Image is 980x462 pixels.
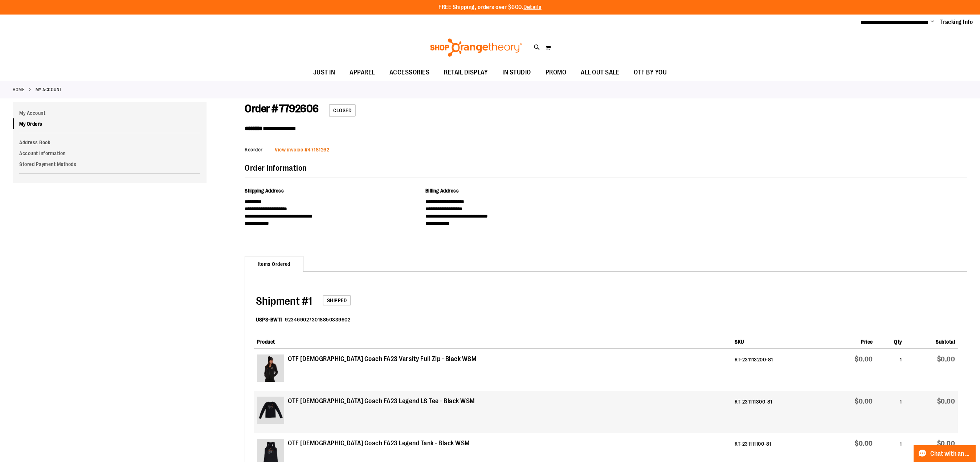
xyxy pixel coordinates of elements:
th: SKU [732,332,825,349]
span: Shipped [323,295,351,305]
span: Closed [329,104,356,117]
img: OTF Ladies Coach FA23 Legend LS Tee - Black WSM primary image [257,397,284,424]
span: Shipment # [256,295,308,307]
span: $0.00 [937,440,955,447]
strong: OTF [DEMOGRAPHIC_DATA] Coach FA23 Legend LS Tee - Black WSM [288,397,475,406]
a: Account Information [13,148,207,159]
span: View invoice # [275,147,308,153]
a: My Account [13,108,207,118]
button: Chat with an Expert [914,445,976,462]
span: ACCESSORIES [389,64,430,81]
span: APPAREL [350,64,375,81]
span: Billing Address [425,188,459,194]
a: Home [13,86,24,93]
a: Address Book [13,137,207,148]
img: OTF Ladies Coach FA23 Varsity Full Zip - Black WSM primary image [257,354,284,382]
span: Chat with an Expert [930,450,971,457]
span: $0.00 [855,356,873,363]
span: $0.00 [855,440,873,447]
td: 1 [876,391,905,433]
td: RT-231113200-81 [732,349,825,391]
span: Reorder [245,147,263,153]
span: PROMO [546,64,567,81]
a: Details [523,4,542,11]
a: View invoice #47181262 [275,147,329,153]
p: FREE Shipping, orders over $600. [438,3,542,12]
span: 1 [256,295,312,307]
strong: OTF [DEMOGRAPHIC_DATA] Coach FA23 Legend Tank - Black WSM [288,439,470,448]
span: $0.00 [855,398,873,405]
span: $0.00 [937,398,955,405]
a: My Orders [13,118,207,129]
th: Product [254,332,732,349]
td: RT-231111300-81 [732,391,825,433]
th: Subtotal [905,332,958,349]
strong: Items Ordered [245,256,303,272]
span: $0.00 [937,356,955,363]
span: JUST IN [313,64,335,81]
span: Order Information [245,163,307,173]
a: Stored Payment Methods [13,159,207,170]
span: OTF BY YOU [634,64,667,81]
img: Shop Orangetheory [429,38,523,57]
span: IN STUDIO [502,64,531,81]
th: Price [825,332,876,349]
span: ALL OUT SALE [581,64,619,81]
a: Reorder [245,147,264,153]
span: Order # 7792606 [245,102,319,115]
span: Shipping Address [245,188,284,194]
button: Account menu [931,19,934,26]
strong: OTF [DEMOGRAPHIC_DATA] Coach FA23 Varsity Full Zip - Black WSM [288,354,476,364]
th: Qty [876,332,905,349]
span: RETAIL DISPLAY [444,64,488,81]
dt: USPS-BWTI [256,316,282,323]
dd: 9234690273018850339602 [285,316,350,323]
a: Tracking Info [940,18,973,26]
td: 1 [876,349,905,391]
strong: My Account [36,86,62,93]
